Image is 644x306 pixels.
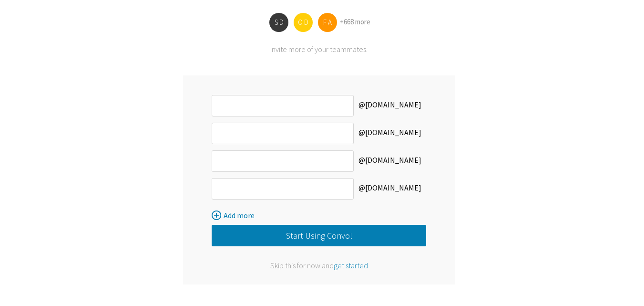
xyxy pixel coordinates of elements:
div: Skip this for now and [212,261,426,270]
div: Invite more of your teammates. [183,44,455,54]
div: F A [318,13,337,32]
label: @[DOMAIN_NAME] [354,150,426,172]
label: @[DOMAIN_NAME] [354,178,426,200]
label: @[DOMAIN_NAME] [354,95,426,116]
span: Add more [224,211,255,220]
button: Start Using Convo! [212,225,426,246]
div: S D [269,13,288,32]
div: O D [294,13,313,32]
span: get started [334,261,368,270]
a: +668 more [340,17,370,26]
label: @[DOMAIN_NAME] [354,123,426,144]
